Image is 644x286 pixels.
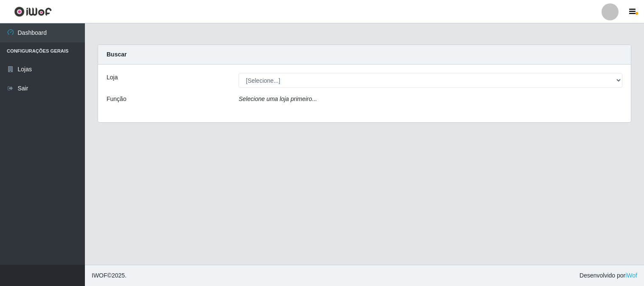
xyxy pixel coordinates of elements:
[92,271,127,280] span: © 2025 .
[107,73,118,82] label: Loja
[107,95,127,104] label: Função
[625,272,637,279] a: iWof
[14,6,52,17] img: CoreUI Logo
[579,271,637,280] span: Desenvolvido por
[239,95,317,102] i: Selecione uma loja primeiro...
[92,272,107,279] span: IWOF
[107,51,127,58] strong: Buscar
